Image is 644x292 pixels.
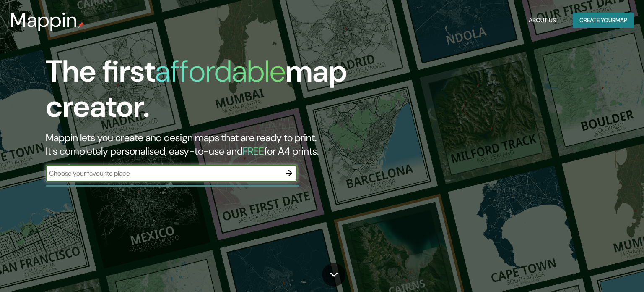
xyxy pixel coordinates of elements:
h5: FREE [243,145,264,158]
button: About Us [525,13,559,28]
h1: The first map creator. [46,54,368,131]
button: Create yourmap [573,13,634,28]
img: mappin-pin [78,22,84,29]
h2: Mappin lets you create and design maps that are ready to print. It's completely personalised, eas... [46,131,368,158]
input: Choose your favourite place [46,168,280,178]
h1: affordable [155,52,286,91]
h3: Mappin [10,8,78,32]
